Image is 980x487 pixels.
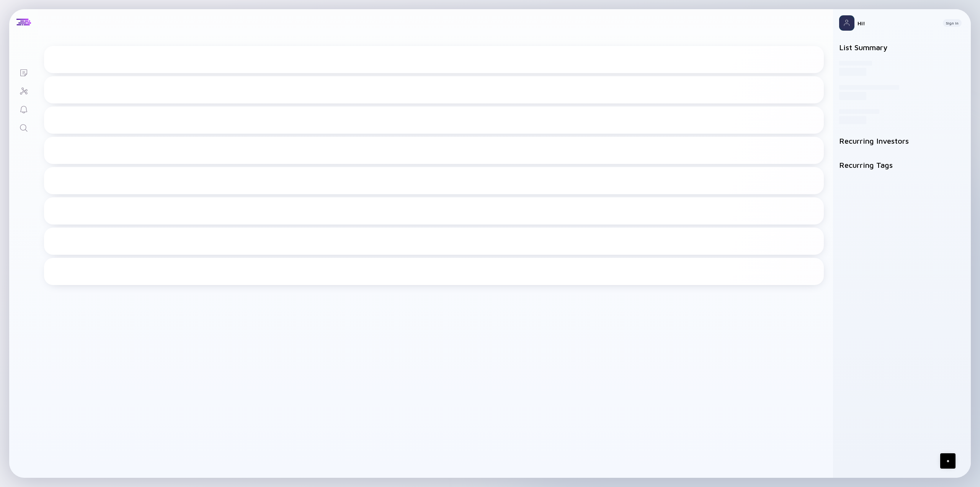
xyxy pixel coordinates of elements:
a: Lists [9,63,38,81]
img: Profile Picture [839,15,854,31]
h2: List Summary [839,43,965,52]
a: Search [9,118,38,136]
button: Sign In [943,19,962,27]
a: Reminders [9,100,38,118]
div: Hi! [857,20,937,26]
a: Investor Map [9,81,38,100]
h2: Recurring Investors [839,136,965,145]
h2: Recurring Tags [839,161,965,169]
